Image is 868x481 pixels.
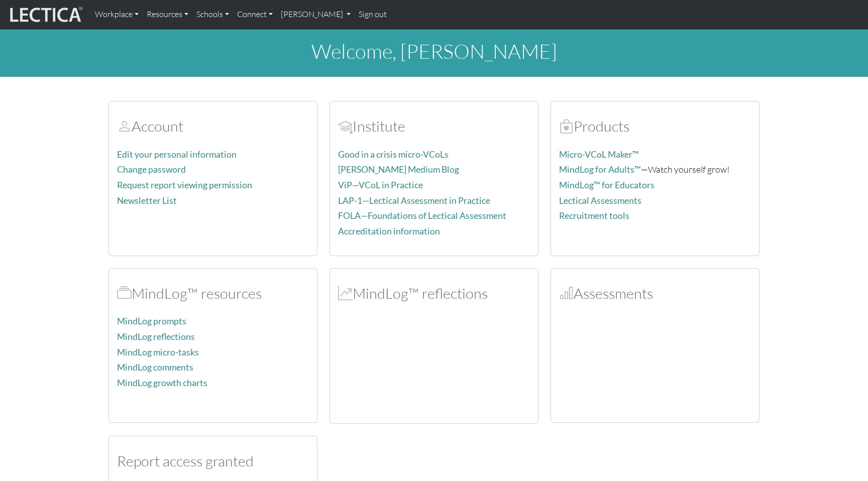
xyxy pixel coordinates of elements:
img: lecticalive [8,5,83,24]
span: Products [559,117,574,135]
a: [PERSON_NAME] Medium Blog [338,164,459,175]
h2: Products [559,117,751,135]
a: Request report viewing permission [117,180,252,190]
a: Recruitment tools [559,210,629,221]
a: Schools [192,4,233,25]
a: MindLog reflections [117,331,195,342]
h2: Report access granted [117,452,309,470]
h2: Account [117,117,309,135]
a: MindLog micro-tasks [117,347,199,357]
a: MindLog prompts [117,316,186,326]
span: MindLog™ resources [117,284,132,302]
a: MindLog™ for Educators [559,180,655,190]
a: Connect [233,4,277,25]
a: ViP—VCoL in Practice [338,180,423,190]
a: LAP-1—Lectical Assessment in Practice [338,195,490,206]
a: Lectical Assessments [559,195,641,206]
a: [PERSON_NAME] [277,4,355,25]
span: Account [117,117,132,135]
a: Newsletter List [117,195,177,206]
a: Micro-VCoL Maker™ [559,149,639,160]
h2: Institute [338,117,530,135]
span: MindLog [338,284,353,302]
a: Sign out [355,4,391,25]
a: Change password [117,164,186,175]
h2: MindLog™ reflections [338,285,530,302]
a: Workplace [91,4,143,25]
a: MindLog for Adults™ [559,164,641,175]
a: Edit your personal information [117,149,237,160]
a: MindLog comments [117,362,193,373]
span: Account [338,117,353,135]
a: FOLA—Foundations of Lectical Assessment [338,210,506,221]
h2: MindLog™ resources [117,285,309,302]
a: Resources [143,4,192,25]
p: —Watch yourself grow! [559,162,751,177]
a: Good in a crisis micro-VCoLs [338,149,449,160]
a: Accreditation information [338,226,440,236]
h2: Assessments [559,285,751,302]
a: MindLog growth charts [117,378,207,388]
span: Assessments [559,284,574,302]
